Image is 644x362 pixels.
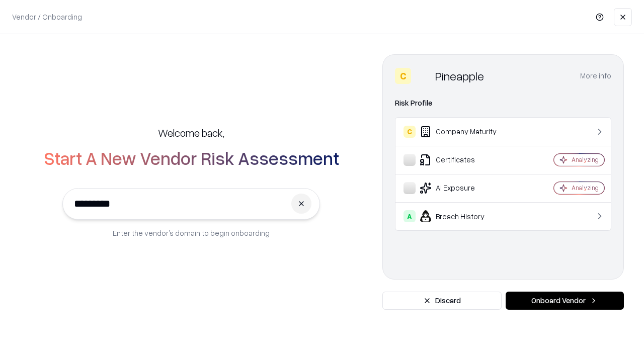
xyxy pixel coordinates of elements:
h5: Welcome back, [158,126,224,140]
div: A [404,210,416,222]
div: Company Maturity [404,126,524,138]
p: Enter the vendor’s domain to begin onboarding [113,228,270,238]
div: C [395,68,411,84]
button: Onboard Vendor [506,292,624,310]
div: Breach History [404,210,524,222]
img: Pineapple [415,68,431,84]
p: Vendor / Onboarding [12,12,82,22]
div: Risk Profile [395,97,611,109]
div: Pineapple [435,68,484,84]
div: Analyzing [572,184,599,192]
div: Certificates [404,154,524,166]
button: More info [580,67,611,85]
div: C [404,126,416,138]
div: AI Exposure [404,182,524,194]
div: Analyzing [572,155,599,164]
h2: Start A New Vendor Risk Assessment [44,148,339,168]
button: Discard [382,292,502,310]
